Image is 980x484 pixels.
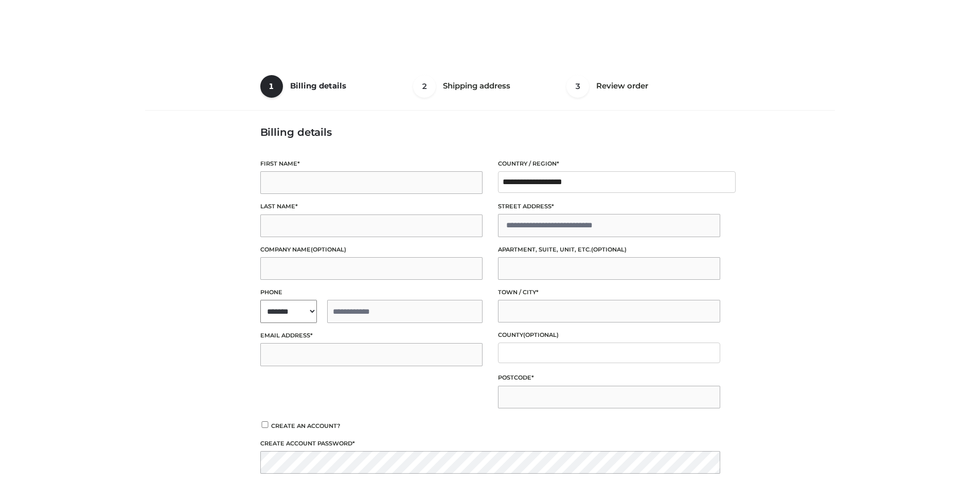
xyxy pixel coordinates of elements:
label: Phone [260,288,483,297]
label: First name [260,159,483,169]
label: Email address [260,331,483,340]
span: 1 [260,75,283,98]
span: Billing details [290,81,346,91]
label: Last name [260,202,483,211]
h3: Billing details [260,126,720,138]
label: County [498,330,720,340]
span: (optional) [523,331,559,338]
span: 2 [413,75,436,98]
label: Apartment, suite, unit, etc. [498,245,720,255]
span: Create an account? [271,422,341,429]
span: (optional) [591,246,627,253]
span: Review order [596,81,648,91]
input: Create an account? [260,421,270,428]
label: Town / City [498,288,720,297]
label: Postcode [498,373,720,383]
span: (optional) [311,246,346,253]
span: 3 [566,75,589,98]
label: Street address [498,202,720,211]
label: Country / Region [498,159,720,169]
label: Company name [260,245,483,255]
span: Shipping address [443,81,510,91]
label: Create account password [260,439,720,449]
